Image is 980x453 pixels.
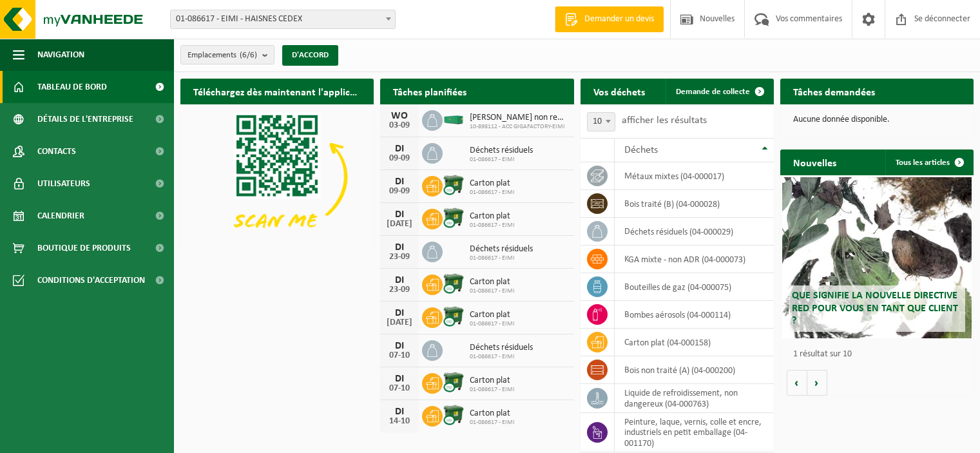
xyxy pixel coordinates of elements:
font: 1 résultat sur 10 [793,349,852,359]
font: 01-086617 - EIMI [470,320,515,327]
button: D'ACCORD [282,45,338,66]
font: 01-086617 - EIMI [470,419,515,426]
font: Tâches demandées [793,88,875,98]
font: 07-10 [389,383,410,393]
font: 01-086617 - EIMI [470,156,515,163]
button: Emplacements(6/6) [180,45,274,64]
font: Carton plat [470,277,510,287]
font: Tous les articles [896,159,950,167]
font: 03-09 [389,120,410,130]
img: HK-XC-30-GN-00 [443,113,465,125]
span: 01-086617 - EIMI - HAISNES CEDEX [170,10,396,29]
font: 01-086617 - EIMI - HAISNES CEDEX [176,14,302,24]
font: Déchets résiduels [470,343,533,352]
font: 09-09 [389,153,410,163]
font: Déchets résiduels [470,244,533,254]
span: 10 [588,113,615,131]
img: WB-1100-CU [443,174,465,196]
a: Demander un devis [555,6,664,32]
font: Calendrier [37,211,84,221]
font: Aucune donnée disponible. [793,115,890,124]
font: Que signifie la nouvelle directive RED pour vous en tant que client ? [792,291,958,325]
font: DI [395,341,404,351]
font: Carton plat [470,211,510,221]
a: Demande de collecte [666,79,773,104]
font: Tableau de bord [37,82,107,92]
font: (6/6) [240,51,257,59]
font: 14-10 [389,416,410,426]
span: 01-086617 - EIMI - HAISNES CEDEX [171,10,395,28]
font: Se déconnecter [914,14,970,24]
img: WB-1100-CU [443,305,465,327]
font: déchets résiduels (04-000029) [624,227,733,236]
a: Que signifie la nouvelle directive RED pour vous en tant que client ? [782,177,972,338]
font: Emplacements [187,51,236,59]
font: 01-086617 - EIMI [470,287,515,294]
font: Vos commentaires [776,14,842,24]
font: DI [395,144,404,154]
font: bois traité (B) (04-000028) [624,199,720,209]
span: 10 [587,112,615,131]
font: 01-086617 - EIMI [470,189,515,196]
font: 10 [593,117,602,126]
font: DI [395,407,404,417]
font: 01-086617 - EIMI [470,222,515,229]
font: 07-10 [389,351,410,360]
font: Navigation [37,50,84,60]
font: Carton plat [470,376,510,385]
font: Vos déchets [593,88,645,98]
font: 10-898112 - ACC GIGAFACTORY-EIMI [470,123,565,130]
font: DI [395,374,404,384]
font: 01-086617 - EIMI [470,353,515,360]
font: Carton plat [470,310,510,320]
font: Contacts [37,147,76,157]
font: [DATE] [387,318,412,327]
font: afficher les résultats [622,115,707,126]
img: WB-1100-CU [443,371,465,393]
font: peinture, laque, vernis, colle et encre, industriels en petit emballage (04-001170) [624,418,762,448]
font: DI [395,242,404,253]
font: Demande de collecte [676,88,750,96]
font: Utilisateurs [37,179,90,189]
font: Conditions d'acceptation [37,276,145,285]
font: liquide de refroidissement, non dangereux (04-000763) [624,389,738,409]
font: Déchets [624,145,658,155]
font: métaux mixtes (04-000017) [624,171,724,181]
font: [PERSON_NAME] non recyclable, techniquement incombustible (combustible) [470,113,749,122]
font: Déchets résiduels [470,146,533,155]
font: bombes aérosols (04-000114) [624,310,731,320]
img: WB-1100-CU [443,404,465,426]
font: Détails de l'entreprise [37,115,133,124]
font: carton plat (04-000158) [624,338,711,347]
font: KGA mixte - non ADR (04-000073) [624,255,745,264]
font: bois non traité (A) (04-000200) [624,365,735,375]
font: 23-09 [389,252,410,262]
font: [DATE] [387,219,412,229]
font: Boutique de produits [37,244,131,253]
font: Carton plat [470,178,510,188]
font: Téléchargez dès maintenant l'application Vanheede+ ! [193,88,429,98]
img: WB-1100-CU [443,273,465,294]
font: bouteilles de gaz (04-000075) [624,282,731,292]
font: Carton plat [470,409,510,418]
font: DI [395,275,404,285]
font: 09-09 [389,186,410,196]
img: WB-1100-CU [443,207,465,229]
font: Tâches planifiées [393,88,466,98]
font: DI [395,209,404,220]
font: Demander un devis [584,14,654,24]
font: Nouvelles [700,14,735,24]
font: 01-086617 - EIMI [470,386,515,393]
font: WO [391,111,408,121]
img: Téléchargez l'application VHEPlus [180,104,374,249]
font: Nouvelles [793,159,836,169]
font: 01-086617 - EIMI [470,255,515,262]
font: 23-09 [389,285,410,294]
font: DI [395,308,404,318]
font: DI [395,177,404,187]
a: Tous les articles [885,149,972,175]
font: D'ACCORD [292,51,329,59]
